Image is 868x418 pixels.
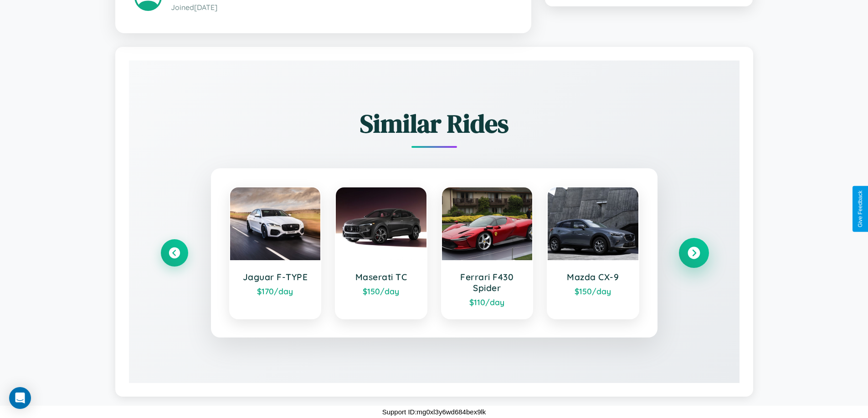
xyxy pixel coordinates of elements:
a: Ferrari F430 Spider$110/day [441,186,534,319]
a: Maserati TC$150/day [335,186,427,319]
div: Give Feedback [857,191,863,227]
a: Mazda CX-9$150/day [547,186,639,319]
h3: Maserati TC [345,272,417,282]
a: Jaguar F-TYPE$170/day [229,186,322,319]
h3: Ferrari F430 Spider [451,272,524,293]
h3: Mazda CX-9 [557,272,629,282]
div: $ 110 /day [451,297,524,307]
div: Open Intercom Messenger [9,387,31,409]
div: $ 170 /day [239,286,312,296]
h2: Similar Rides [161,106,708,141]
p: Joined [DATE] [171,1,512,14]
div: $ 150 /day [345,286,417,296]
h3: Jaguar F-TYPE [239,272,312,282]
p: Support ID: mg0xl3y6wd684bex9lk [382,406,486,418]
div: $ 150 /day [557,286,629,296]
